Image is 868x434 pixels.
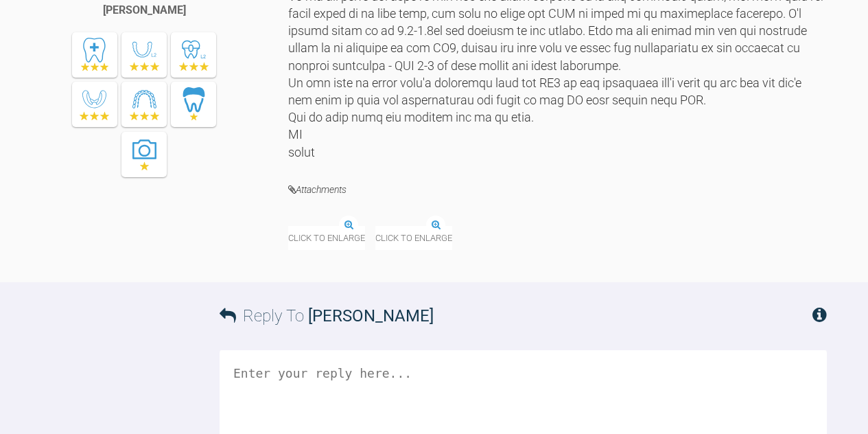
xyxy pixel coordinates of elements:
[103,1,186,19] div: [PERSON_NAME]
[288,181,827,198] h4: Attachments
[220,303,434,329] h3: Reply To
[288,226,365,250] span: Click to enlarge
[375,226,452,250] span: Click to enlarge
[308,306,434,325] span: [PERSON_NAME]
